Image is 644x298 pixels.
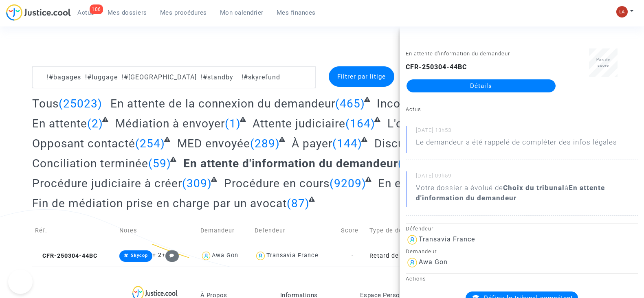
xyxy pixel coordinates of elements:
[503,184,565,192] b: Choix du tribunal
[32,97,59,110] span: Tous
[116,216,198,245] td: Notes
[32,216,116,245] td: Réf.
[616,6,628,18] img: 3f9b7d9779f7b0ffc2b90d026f0682a9
[154,7,213,19] a: Mes procédures
[419,258,448,266] div: Awa Gon
[220,9,264,16] span: Mon calendrier
[270,7,322,19] a: Mes finances
[406,256,419,269] img: icon-user.svg
[407,79,556,92] a: Détails
[8,270,33,294] iframe: Help Scout Beacon - Open
[378,177,448,190] span: En exécution
[367,245,468,267] td: Retard de vol à l'arrivée (Règlement CE n°261/2004)
[338,216,367,245] td: Score
[252,216,338,245] td: Defendeur
[225,117,241,130] span: (1)
[387,117,486,130] span: L'opposant a payé
[377,97,438,110] span: Incomplets
[345,117,375,130] span: (164)
[406,50,510,57] small: En attente d'information du demandeur
[198,216,252,245] td: Demandeur
[115,117,225,130] span: Médiation à envoyer
[131,253,148,258] span: Skycop
[277,9,316,16] span: Mes finances
[135,137,165,150] span: (254)
[419,235,475,243] div: Transavia France
[406,233,419,246] img: icon-user.svg
[32,177,182,190] span: Procédure judiciaire à créer
[416,172,638,183] small: [DATE] 09h59
[335,97,365,110] span: (465)
[287,197,310,210] span: (87)
[59,97,102,110] span: (25023)
[250,137,280,150] span: (289)
[596,57,610,68] span: Pas de score
[330,177,366,190] span: (9209)
[352,252,354,259] span: -
[152,252,162,259] span: + 2
[398,157,414,170] span: (1)
[148,157,171,170] span: (59)
[160,9,207,16] span: Mes procédures
[6,4,71,21] img: jc-logo.svg
[255,250,266,262] img: icon-user.svg
[406,248,437,254] small: Demandeur
[177,137,250,150] span: MED envoyée
[200,250,212,262] img: icon-user.svg
[416,137,617,151] p: Le demandeur a été rappelé de compléter des infos légales
[332,137,362,150] span: (144)
[266,252,319,259] div: Transavia France
[337,73,386,80] span: Filtrer par litige
[32,197,287,210] span: Fin de médiation prise en charge par un avocat
[212,252,238,259] div: Awa Gon
[374,137,433,150] span: Discussion
[101,7,154,19] a: Mes dossiers
[406,106,421,112] small: Actus
[292,137,332,150] span: À payer
[182,177,212,190] span: (309)
[416,127,638,137] small: [DATE] 13h53
[406,276,426,282] small: Actions
[406,226,433,232] small: Défendeur
[71,7,101,19] a: 106Actus
[32,157,148,170] span: Conciliation terminée
[87,117,103,130] span: (2)
[108,9,147,16] span: Mes dossiers
[32,137,135,150] span: Opposant contacté
[35,252,97,259] span: CFR-250304-44BC
[416,183,638,203] div: Votre dossier a évolué de à
[183,157,398,170] span: En attente d'information du demandeur
[110,97,335,110] span: En attente de la connexion du demandeur
[162,252,179,259] span: +
[77,9,95,16] span: Actus
[367,216,468,245] td: Type de dossier
[90,4,103,14] div: 106
[224,177,330,190] span: Procédure en cours
[253,117,345,130] span: Attente judiciaire
[406,63,467,71] b: CFR-250304-44BC
[213,7,270,19] a: Mon calendrier
[32,117,87,130] span: En attente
